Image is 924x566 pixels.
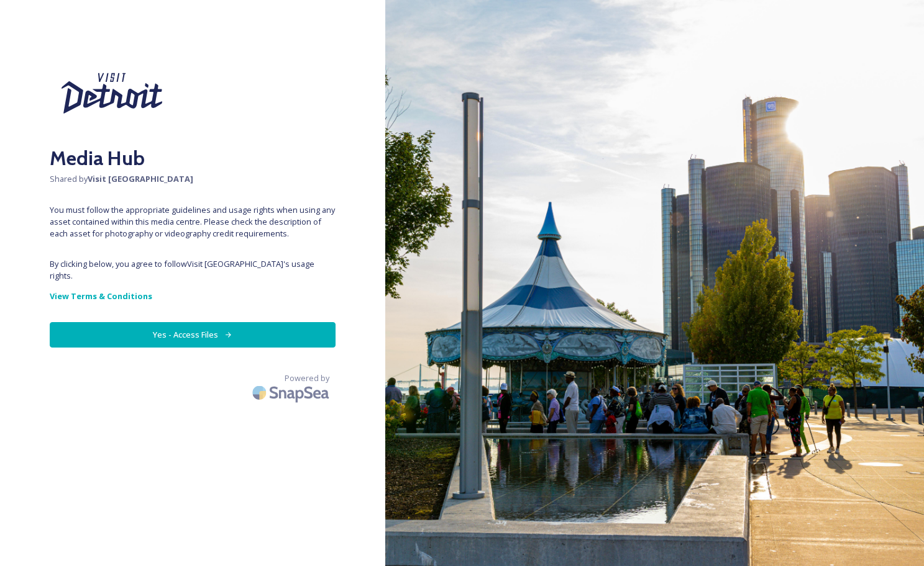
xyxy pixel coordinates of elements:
[50,173,336,185] span: Shared by
[50,322,336,348] button: Yes - Access Files
[285,372,329,384] span: Powered by
[50,204,336,240] span: You must follow the appropriate guidelines and usage rights when using any asset contained within...
[50,290,152,302] strong: View Terms & Conditions
[50,50,174,137] img: Visit%20Detroit%20New%202024.svg
[50,289,336,303] a: View Terms & Conditions
[50,143,336,173] h2: Media Hub
[88,173,193,184] strong: Visit [GEOGRAPHIC_DATA]
[249,378,336,407] img: SnapSea Logo
[50,258,336,282] span: By clicking below, you agree to follow Visit [GEOGRAPHIC_DATA] 's usage rights.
